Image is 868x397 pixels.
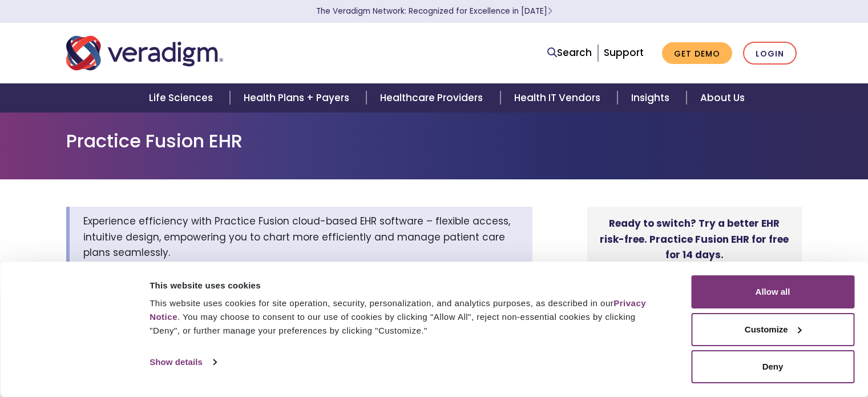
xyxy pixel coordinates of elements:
[743,42,797,65] a: Login
[83,214,510,259] span: Experience efficiency with Practice Fusion cloud-based EHR software – flexible access, intuitive ...
[600,216,789,261] strong: Ready to switch? Try a better EHR risk-free. Practice Fusion EHR for free for 14 days.
[150,354,216,371] a: Show details
[500,83,617,113] a: Health IT Vendors
[135,83,230,113] a: Life Sciences
[66,34,223,72] img: Veradigm logo
[150,296,665,338] div: This website uses cookies for site operation, security, personalization, and analytics purposes, ...
[547,45,592,61] a: Search
[691,275,854,308] button: Allow all
[687,83,758,113] a: About Us
[604,46,644,59] a: Support
[617,83,687,113] a: Insights
[691,313,854,346] button: Customize
[691,350,854,383] button: Deny
[662,42,732,65] a: Get Demo
[366,83,500,113] a: Healthcare Providers
[316,6,552,17] a: The Veradigm Network: Recognized for Excellence in [DATE]Learn More
[150,279,665,292] div: This website uses cookies
[66,130,802,152] h1: Practice Fusion EHR
[230,83,366,113] a: Health Plans + Payers
[547,6,552,17] span: Learn More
